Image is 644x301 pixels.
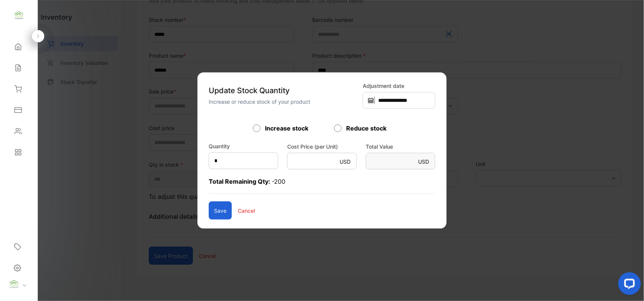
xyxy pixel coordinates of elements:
img: profile [8,279,20,290]
p: USD [418,158,429,166]
label: Cost Price (per Unit) [287,143,357,150]
button: Save [209,201,232,220]
p: Total Remaining Qty: [209,177,435,194]
label: Quantity [209,142,230,150]
p: Increase or reduce stock of your product [209,98,358,106]
p: Update Stock Quantity [209,85,358,96]
iframe: LiveChat chat widget [612,269,644,301]
img: logo [13,10,25,21]
label: Total Value [366,143,435,150]
label: Increase stock [265,124,308,133]
span: -200 [272,178,285,185]
p: USD [340,158,351,166]
label: Reduce stock [346,124,387,133]
p: Cancel [238,207,255,215]
label: Adjustment date [363,82,435,90]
